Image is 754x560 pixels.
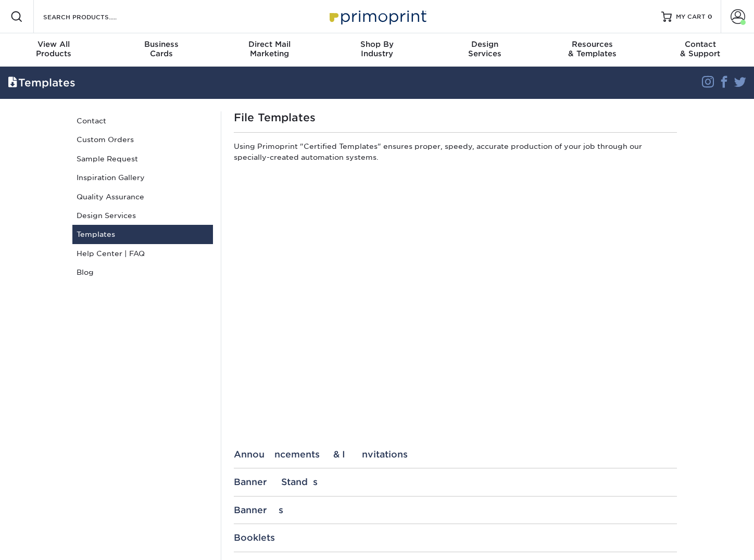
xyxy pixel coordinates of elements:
[216,33,323,67] a: Direct MailMarketing
[234,532,677,543] div: Booklets
[108,40,216,49] span: Business
[72,168,213,187] a: Inspiration Gallery
[234,505,677,515] div: Banners
[676,12,706,21] span: MY CART
[538,33,646,67] a: Resources& Templates
[72,263,213,282] a: Blog
[108,40,216,58] div: Cards
[216,40,323,49] span: Direct Mail
[708,13,712,20] span: 0
[108,33,216,67] a: BusinessCards
[646,33,754,67] a: Contact& Support
[323,33,431,67] a: Shop ByIndustry
[234,141,677,167] p: Using Primoprint "Certified Templates" ensures proper, speedy, accurate production of your job th...
[72,244,213,263] a: Help Center | FAQ
[234,449,677,460] div: Announcements & Invitations
[323,40,431,58] div: Industry
[431,40,538,58] div: Services
[234,111,677,124] h1: File Templates
[646,40,754,49] span: Contact
[72,149,213,168] a: Sample Request
[234,477,677,487] div: Banner Stands
[431,40,538,49] span: Design
[72,206,213,225] a: Design Services
[72,187,213,206] a: Quality Assurance
[42,10,144,23] input: SEARCH PRODUCTS.....
[72,111,213,130] a: Contact
[323,40,431,49] span: Shop By
[431,33,538,67] a: DesignServices
[216,40,323,58] div: Marketing
[538,40,646,49] span: Resources
[72,130,213,149] a: Custom Orders
[538,40,646,58] div: & Templates
[72,225,213,244] a: Templates
[325,5,429,28] img: Primoprint
[646,40,754,58] div: & Support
